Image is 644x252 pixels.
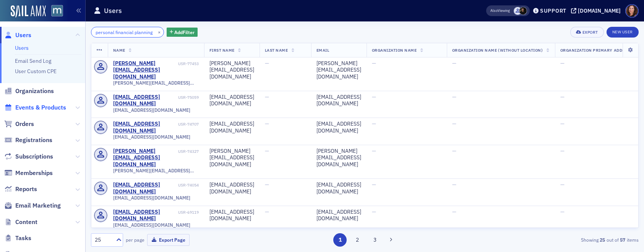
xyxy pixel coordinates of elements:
a: Organizations [4,87,54,95]
button: AddFilter [167,28,198,37]
span: Viewing [490,8,510,13]
span: Email [316,47,329,53]
span: First Name [209,47,235,53]
a: [EMAIL_ADDRESS][DOMAIN_NAME] [113,209,177,222]
span: Justin Chase [514,7,522,15]
div: [EMAIL_ADDRESS][DOMAIN_NAME] [209,182,254,195]
span: — [452,181,456,188]
div: [EMAIL_ADDRESS][DOMAIN_NAME] [316,121,361,134]
a: Email Send Log [15,57,51,64]
a: Memberships [4,169,53,177]
span: Subscriptions [15,152,53,161]
a: [EMAIL_ADDRESS][DOMAIN_NAME] [113,94,177,107]
div: [PERSON_NAME][EMAIL_ADDRESS][DOMAIN_NAME] [316,148,361,168]
div: [EMAIL_ADDRESS][DOMAIN_NAME] [113,121,177,134]
strong: 25 [599,236,607,243]
span: — [560,120,565,127]
button: Export Page [147,234,190,246]
a: View Homepage [46,5,63,18]
div: [PERSON_NAME][EMAIL_ADDRESS][DOMAIN_NAME] [209,148,254,168]
span: — [560,208,565,215]
button: × [156,28,163,35]
span: — [265,208,269,215]
span: — [452,60,456,67]
span: [PERSON_NAME][EMAIL_ADDRESS][DOMAIN_NAME] [113,168,199,173]
span: [EMAIL_ADDRESS][DOMAIN_NAME] [113,222,190,228]
button: 2 [351,233,364,247]
span: — [265,93,269,100]
span: Name [113,47,125,53]
span: — [560,60,565,67]
span: — [265,60,269,67]
span: Users [15,31,31,39]
a: Orders [4,120,34,128]
div: USR-69119 [178,210,199,215]
a: Subscriptions [4,152,53,161]
span: — [372,120,376,127]
div: Support [540,7,566,14]
span: Reports [15,185,37,193]
span: Content [15,218,37,226]
div: [DOMAIN_NAME] [578,7,621,14]
span: — [265,181,269,188]
span: [PERSON_NAME][EMAIL_ADDRESS][DOMAIN_NAME] [113,80,199,86]
label: per page [126,236,144,243]
span: Events & Products [15,103,66,112]
input: Search… [91,27,164,38]
div: [PERSON_NAME][EMAIL_ADDRESS][DOMAIN_NAME] [113,60,177,80]
div: [EMAIL_ADDRESS][DOMAIN_NAME] [209,209,254,222]
strong: 57 [619,236,627,243]
div: Export [582,30,598,34]
span: — [560,93,565,100]
div: Also [490,8,498,13]
span: Organization Name (Without Location) [452,47,543,53]
div: USR-77453 [178,61,199,66]
span: Lauren McDonough [519,7,527,15]
span: — [452,120,456,127]
span: Organization Name [372,47,417,53]
span: — [372,60,376,67]
span: Organizations [15,87,54,95]
a: Reports [4,185,37,193]
button: [DOMAIN_NAME] [571,8,623,13]
span: Email Marketing [15,201,61,210]
span: — [452,93,456,100]
span: Orders [15,120,34,128]
a: User Custom CPE [15,68,57,75]
div: USR-75059 [178,95,199,100]
span: — [560,181,565,188]
span: Last Name [265,47,288,53]
div: [EMAIL_ADDRESS][DOMAIN_NAME] [316,209,361,222]
a: [EMAIL_ADDRESS][DOMAIN_NAME] [113,182,177,195]
h1: Users [104,6,122,15]
a: Tasks [4,234,31,242]
span: — [265,147,269,154]
a: New User [607,27,639,38]
div: [EMAIL_ADDRESS][DOMAIN_NAME] [316,94,361,107]
a: [PERSON_NAME][EMAIL_ADDRESS][DOMAIN_NAME] [113,148,177,168]
a: Email Marketing [4,201,61,210]
a: Events & Products [4,103,66,112]
div: 25 [95,236,112,244]
span: — [265,120,269,127]
div: [EMAIL_ADDRESS][DOMAIN_NAME] [316,182,361,195]
button: Export [570,27,603,38]
div: Showing out of items [461,236,639,243]
span: — [372,93,376,100]
div: USR-74054 [178,183,199,188]
div: [PERSON_NAME][EMAIL_ADDRESS][DOMAIN_NAME] [316,60,361,80]
span: [EMAIL_ADDRESS][DOMAIN_NAME] [113,107,190,113]
span: [EMAIL_ADDRESS][DOMAIN_NAME] [113,195,190,201]
img: SailAMX [11,5,46,18]
span: — [372,208,376,215]
a: Users [4,31,31,39]
span: — [560,147,565,154]
span: Profile [625,4,639,18]
span: Add Filter [174,29,195,36]
span: Registrations [15,136,52,144]
a: Content [4,218,37,226]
